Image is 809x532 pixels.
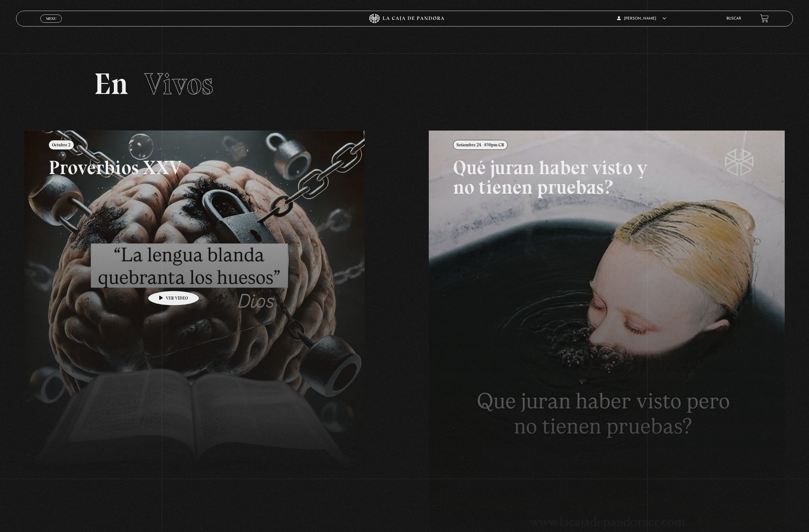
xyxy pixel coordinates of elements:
span: [PERSON_NAME] [617,17,666,20]
h2: En [94,69,715,99]
a: View your shopping cart [760,14,769,23]
span: Cerrar [44,22,59,26]
a: Buscar [726,17,741,20]
span: Menu [46,17,56,20]
span: Vivos [144,66,213,102]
